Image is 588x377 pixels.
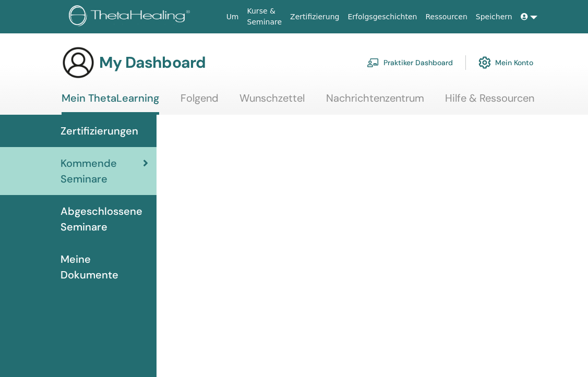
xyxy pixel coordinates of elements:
img: chalkboard-teacher.svg [367,58,379,67]
a: Hilfe & Ressourcen [445,92,534,112]
a: Mein ThetaLearning [62,92,159,115]
a: Speichern [472,7,517,27]
span: Meine Dokumente [61,251,148,283]
span: Abgeschlossene Seminare [61,203,148,235]
a: Nachrichtenzentrum [326,92,424,112]
a: Ressourcen [421,7,471,27]
a: Um [222,7,243,27]
a: Zertifizierung [286,7,343,27]
img: generic-user-icon.jpg [62,46,95,79]
h3: My Dashboard [99,53,206,72]
span: Zertifizierungen [61,123,138,139]
img: cog.svg [478,54,491,71]
a: Erfolgsgeschichten [343,7,421,27]
img: logo.png [69,5,194,29]
a: Mein Konto [478,51,533,74]
a: Praktiker Dashboard [367,51,453,74]
span: Kommende Seminare [61,155,143,187]
a: Folgend [181,92,219,112]
a: Wunschzettel [239,92,305,112]
a: Kurse & Seminare [243,2,286,32]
